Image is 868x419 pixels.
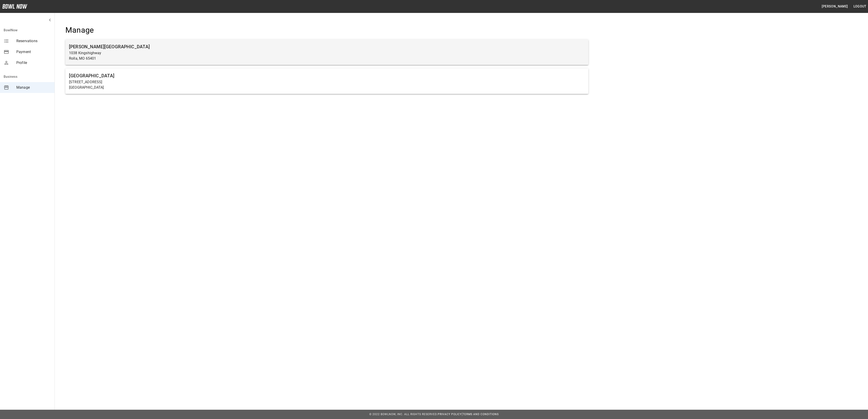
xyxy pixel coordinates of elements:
img: logo [2,4,27,9]
a: Privacy Policy [438,413,462,416]
span: Profile [16,60,51,66]
span: Manage [16,85,51,90]
span: Payment [16,49,51,55]
h4: Manage [65,25,588,35]
span: © 2022 BowlNow, Inc. All Rights Reserved. [369,413,438,416]
p: Rolla, MO 65401 [69,56,585,61]
button: [PERSON_NAME] [820,2,850,11]
a: Terms and Conditions [463,413,499,416]
p: [STREET_ADDRESS] [69,79,585,85]
p: [GEOGRAPHIC_DATA] [69,85,585,90]
h6: [GEOGRAPHIC_DATA] [69,72,585,79]
h6: [PERSON_NAME][GEOGRAPHIC_DATA] [69,43,585,50]
span: Reservations [16,38,51,44]
p: 1038 Kingshighway [69,50,585,56]
button: Logout [852,2,868,11]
